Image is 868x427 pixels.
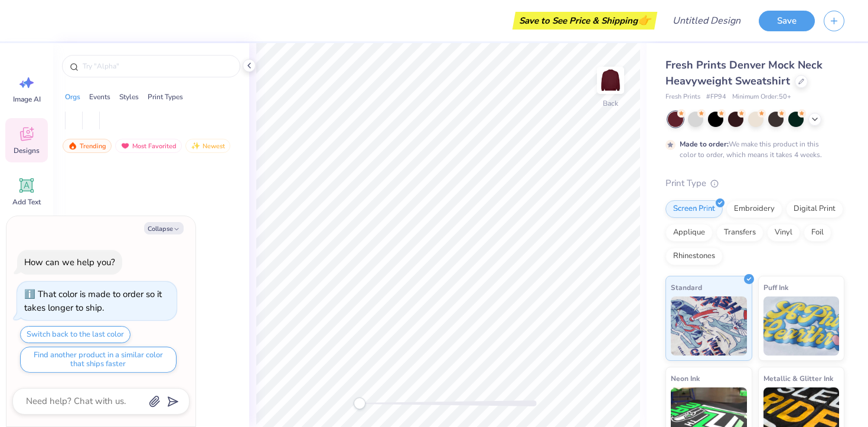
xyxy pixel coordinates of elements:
[671,281,702,294] span: Standard
[665,58,823,88] span: Fresh Prints Denver Mock Neck Heavyweight Sweatshirt
[13,94,41,104] span: Image AI
[665,200,723,218] div: Screen Print
[185,139,230,153] div: Newest
[81,60,233,72] input: Try "Alpha"
[804,224,831,242] div: Foil
[665,177,844,190] div: Print Type
[726,200,782,218] div: Embroidery
[680,139,729,149] strong: Made to order:
[24,288,162,314] div: That color is made to order so it takes longer to ship.
[191,142,200,150] img: newest.gif
[663,9,750,32] input: Untitled Design
[767,224,800,242] div: Vinyl
[89,92,110,102] div: Events
[603,98,618,109] div: Back
[665,224,713,242] div: Applique
[354,397,366,409] div: Accessibility label
[68,142,77,150] img: trending.gif
[763,296,840,356] img: Puff Ink
[763,372,833,384] span: Metallic & Glitter Ink
[665,247,723,265] div: Rhinestones
[148,92,183,102] div: Print Types
[63,139,112,153] div: Trending
[786,200,843,218] div: Digital Print
[65,92,80,102] div: Orgs
[671,372,700,384] span: Neon Ink
[24,256,115,268] div: How can we help you?
[115,139,182,153] div: Most Favorited
[716,224,763,242] div: Transfers
[638,13,651,27] span: 👉
[14,146,40,155] span: Designs
[680,139,825,160] div: We make this product in this color to order, which means it takes 4 weeks.
[20,347,177,373] button: Find another product in a similar color that ships faster
[599,69,622,92] img: Back
[119,92,139,102] div: Styles
[20,326,130,343] button: Switch back to the last color
[763,281,788,294] span: Puff Ink
[120,142,130,150] img: most_fav.gif
[515,12,654,30] div: Save to See Price & Shipping
[12,197,41,207] span: Add Text
[671,296,747,356] img: Standard
[759,11,815,31] button: Save
[144,222,184,234] button: Collapse
[665,92,700,102] span: Fresh Prints
[732,92,791,102] span: Minimum Order: 50 +
[706,92,726,102] span: # FP94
